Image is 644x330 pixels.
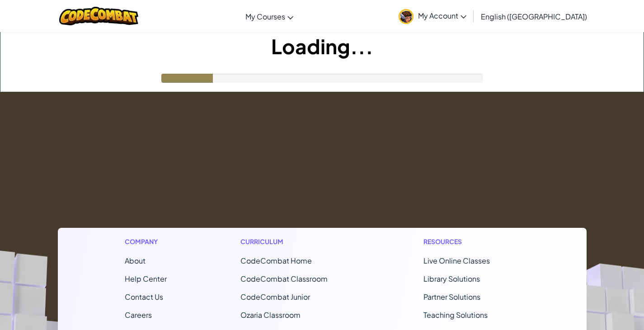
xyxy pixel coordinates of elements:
a: Partner Solutions [423,292,480,302]
span: CodeCombat Home [240,256,312,265]
a: Library Solutions [423,274,480,283]
a: Teaching Solutions [423,310,488,320]
span: My Courses [245,12,285,21]
a: About [125,256,146,265]
span: Contact Us [125,292,163,302]
h1: Resources [423,237,520,246]
img: avatar [399,9,414,24]
span: My Account [418,11,466,20]
a: My Account [394,2,471,30]
a: My Courses [241,4,298,28]
a: English ([GEOGRAPHIC_DATA]) [476,4,592,28]
img: CodeCombat logo [59,7,138,25]
a: CodeCombat Classroom [240,274,328,283]
span: English ([GEOGRAPHIC_DATA]) [481,12,587,21]
h1: Curriculum [240,237,350,246]
a: CodeCombat Junior [240,292,310,302]
h1: Loading... [0,32,644,60]
a: Live Online Classes [423,256,490,265]
a: Careers [125,310,152,320]
a: Help Center [125,274,167,283]
a: Ozaria Classroom [240,310,301,320]
h1: Company [125,237,167,246]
